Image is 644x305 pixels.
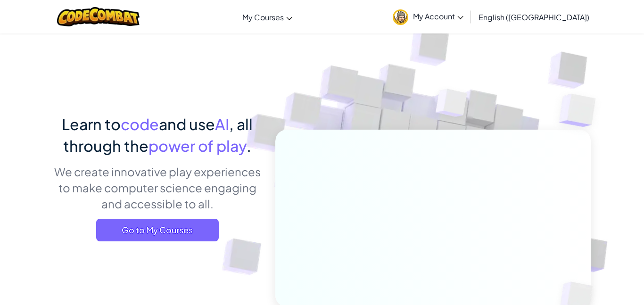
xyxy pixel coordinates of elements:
img: CodeCombat logo [57,7,140,26]
span: code [121,115,159,133]
span: My Courses [242,12,284,22]
a: English ([GEOGRAPHIC_DATA]) [474,4,594,30]
img: Overlap cubes [418,70,486,140]
span: My Account [413,11,463,21]
span: power of play [149,136,247,155]
a: My Courses [238,4,297,30]
span: English ([GEOGRAPHIC_DATA]) [479,12,589,22]
p: We create innovative play experiences to make computer science engaging and accessible to all. [53,164,261,212]
span: Learn to [62,115,121,133]
span: AI [215,115,229,133]
span: . [247,136,251,155]
img: Overlap cubes [540,71,622,150]
img: avatar [393,9,408,25]
span: and use [159,115,215,133]
a: Go to My Courses [96,219,219,241]
a: My Account [388,2,468,32]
